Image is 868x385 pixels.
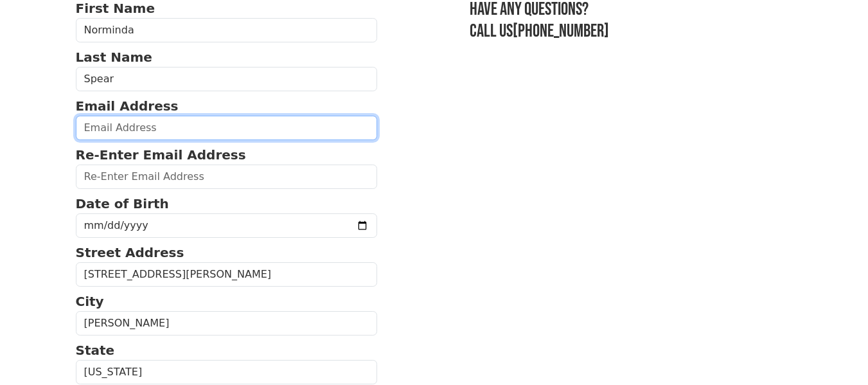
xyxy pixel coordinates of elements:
input: City [76,311,378,336]
h3: Call us [470,21,792,42]
strong: Email Address [76,98,179,114]
strong: State [76,343,115,358]
input: First Name [76,18,378,42]
strong: First Name [76,1,155,16]
strong: City [76,294,104,309]
strong: Date of Birth [76,196,169,211]
input: Last Name [76,67,378,91]
strong: Last Name [76,49,152,65]
a: [PHONE_NUMBER] [513,21,609,42]
strong: Street Address [76,245,184,260]
input: Street Address [76,262,378,287]
input: Email Address [76,116,378,140]
input: Re-Enter Email Address [76,165,378,189]
strong: Re-Enter Email Address [76,147,246,163]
